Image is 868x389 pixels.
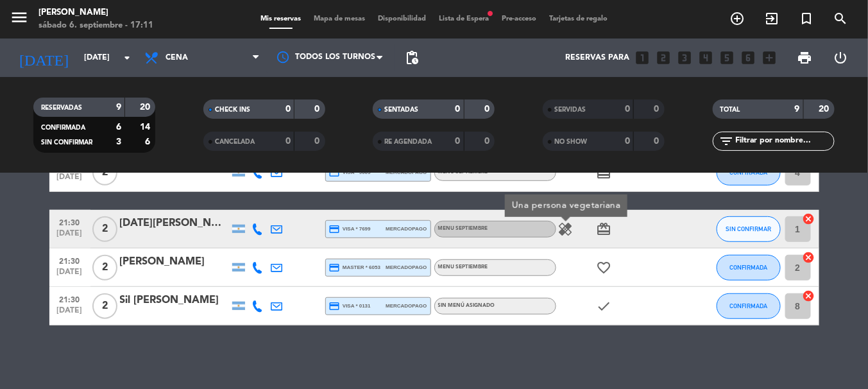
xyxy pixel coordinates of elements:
[166,53,188,62] span: Cena
[719,49,736,66] i: looks_5
[438,303,495,308] span: Sin menú asignado
[371,15,432,22] span: Disponibilidad
[38,19,153,32] div: sábado 6. septiembre - 17:11
[625,137,630,146] strong: 0
[819,105,831,114] strong: 20
[329,223,371,235] span: visa * 7699
[558,221,574,237] i: healing
[120,292,229,309] div: Sil [PERSON_NAME]
[92,293,117,319] span: 2
[329,262,381,273] span: master * 6053
[329,300,341,312] i: credit_card
[797,50,812,65] span: print
[505,195,627,217] div: Una persona vegetariana
[634,49,651,66] i: looks_one
[384,107,418,113] span: SENTADAS
[54,268,86,282] span: [DATE]
[484,105,492,114] strong: 0
[329,300,371,312] span: visa * 0131
[92,255,117,281] span: 2
[554,107,586,113] span: SERVIDAS
[314,137,322,146] strong: 0
[795,105,800,114] strong: 9
[822,39,858,77] div: LOG OUT
[717,216,781,242] button: SIN CONFIRMAR
[803,251,815,264] i: cancel
[116,137,121,146] strong: 3
[384,139,432,145] span: RE AGENDADA
[455,137,461,146] strong: 0
[54,229,86,244] span: [DATE]
[717,293,781,319] button: CONFIRMADA
[698,49,715,66] i: looks_4
[215,107,250,113] span: CHECK INS
[120,215,229,232] div: [DATE][PERSON_NAME]
[404,50,420,65] span: pending_actions
[285,105,291,114] strong: 0
[654,137,662,146] strong: 0
[717,255,781,281] button: CONFIRMADA
[729,264,767,271] span: CONFIRMADA
[762,49,778,66] i: add_box
[625,105,630,114] strong: 0
[140,123,153,132] strong: 14
[140,103,153,112] strong: 20
[307,15,371,22] span: Mapa de mesas
[740,49,757,66] i: looks_6
[54,214,86,229] span: 21:30
[833,50,848,65] i: power_settings_new
[41,105,82,111] span: RESERVADAS
[438,169,488,175] span: MENU SEPTIEMBRE
[54,291,86,306] span: 21:30
[803,212,815,225] i: cancel
[10,8,29,31] button: menu
[495,15,543,22] span: Pre-acceso
[803,290,815,302] i: cancel
[116,123,121,132] strong: 6
[119,50,135,65] i: arrow_drop_down
[386,263,427,272] span: mercadopago
[145,137,153,146] strong: 6
[726,225,771,232] span: SIN CONFIRMAR
[10,44,78,72] i: [DATE]
[10,8,29,27] i: menu
[54,306,86,321] span: [DATE]
[438,226,488,231] span: MENU SEPTIEMBRE
[597,298,612,314] i: check
[543,15,614,22] span: Tarjetas de regalo
[455,105,461,114] strong: 0
[438,264,488,270] span: MENU SEPTIEMBRE
[486,10,494,17] span: fiber_manual_record
[54,173,86,187] span: [DATE]
[54,253,86,268] span: 21:30
[566,53,630,62] span: Reservas para
[314,105,322,114] strong: 0
[432,15,495,22] span: Lista de Espera
[329,223,341,235] i: credit_card
[386,225,427,233] span: mercadopago
[285,137,291,146] strong: 0
[597,260,612,275] i: favorite_border
[329,262,341,273] i: credit_card
[120,254,229,270] div: [PERSON_NAME]
[656,49,672,66] i: looks_two
[720,107,740,113] span: TOTAL
[719,134,735,149] i: filter_list
[484,137,492,146] strong: 0
[254,15,307,22] span: Mis reservas
[833,11,849,26] i: search
[729,302,767,309] span: CONFIRMADA
[799,11,814,26] i: turned_in_not
[729,11,745,26] i: add_circle_outline
[597,221,612,237] i: card_giftcard
[116,103,121,112] strong: 9
[654,105,662,114] strong: 0
[92,216,117,242] span: 2
[677,49,694,66] i: looks_3
[764,11,779,26] i: exit_to_app
[386,302,427,310] span: mercadopago
[554,139,587,145] span: NO SHOW
[41,139,92,146] span: SIN CONFIRMAR
[215,139,255,145] span: CANCELADA
[38,6,153,19] div: [PERSON_NAME]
